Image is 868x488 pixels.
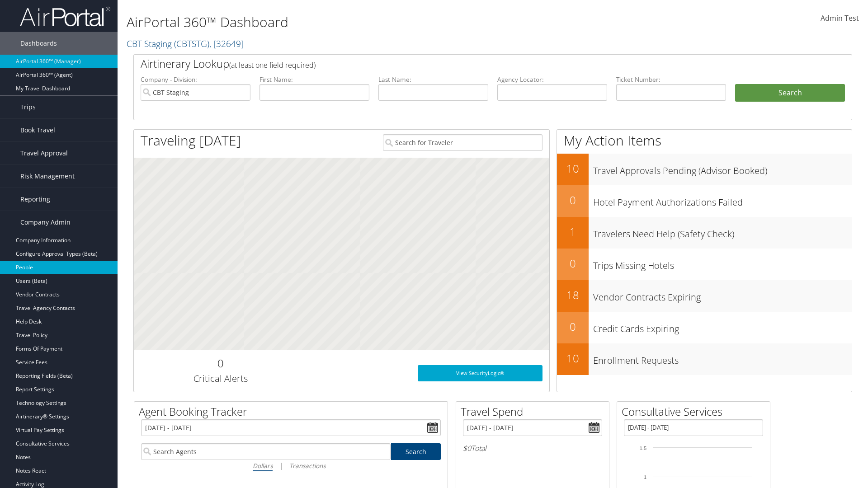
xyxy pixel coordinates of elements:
a: 0Hotel Payment Authorizations Failed [557,185,852,217]
a: Admin Test [821,5,859,33]
h2: 0 [557,256,589,271]
a: 0Credit Cards Expiring [557,312,852,343]
label: Agency Locator: [497,75,607,84]
h1: AirPortal 360™ Dashboard [127,13,615,32]
h2: 10 [557,351,589,366]
span: (at least one field required) [229,60,316,70]
h2: 10 [557,161,589,176]
label: Company - Division: [141,75,250,84]
h2: 0 [141,356,300,371]
span: Book Travel [20,119,55,141]
i: Dollars [253,461,273,470]
input: Search Agents [141,443,391,460]
label: Last Name: [378,75,488,84]
h3: Critical Alerts [141,372,300,385]
a: 0Trips Missing Hotels [557,249,852,280]
h3: Trips Missing Hotels [593,255,852,272]
tspan: 1.5 [640,446,646,451]
h1: My Action Items [557,131,852,150]
h2: Agent Booking Tracker [139,404,448,419]
span: ( CBTSTG ) [174,38,209,50]
span: Reporting [20,188,50,211]
h3: Enrollment Requests [593,350,852,367]
h2: Airtinerary Lookup [141,56,785,71]
span: Risk Management [20,165,75,188]
h2: Travel Spend [461,404,609,419]
input: Search for Traveler [383,134,542,151]
a: 18Vendor Contracts Expiring [557,280,852,312]
label: Ticket Number: [616,75,726,84]
h1: Traveling [DATE] [141,131,241,150]
span: , [ 32649 ] [209,38,244,50]
a: 10Travel Approvals Pending (Advisor Booked) [557,154,852,185]
span: Admin Test [821,13,859,23]
h3: Credit Cards Expiring [593,318,852,335]
h3: Travel Approvals Pending (Advisor Booked) [593,160,852,177]
h3: Travelers Need Help (Safety Check) [593,223,852,240]
a: 10Enrollment Requests [557,343,852,375]
span: Trips [20,96,36,118]
h2: 18 [557,287,589,303]
h3: Hotel Payment Authorizations Failed [593,192,852,209]
h2: 0 [557,192,589,208]
img: airportal-logo.png [20,6,110,27]
i: Transactions [289,461,325,470]
button: Search [735,84,845,102]
a: Search [391,443,441,460]
a: CBT Staging [127,38,244,50]
h2: 0 [557,319,589,334]
label: First Name: [259,75,369,84]
span: $0 [463,443,471,453]
a: View SecurityLogic® [418,365,542,381]
a: 1Travelers Need Help (Safety Check) [557,217,852,249]
h6: Total [463,443,602,453]
h2: 1 [557,224,589,239]
span: Company Admin [20,211,71,234]
span: Travel Approval [20,142,68,164]
h3: Vendor Contracts Expiring [593,286,852,304]
div: | [141,460,441,471]
tspan: 1 [644,474,646,480]
span: Dashboards [20,32,57,55]
h2: Consultative Services [622,404,770,419]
